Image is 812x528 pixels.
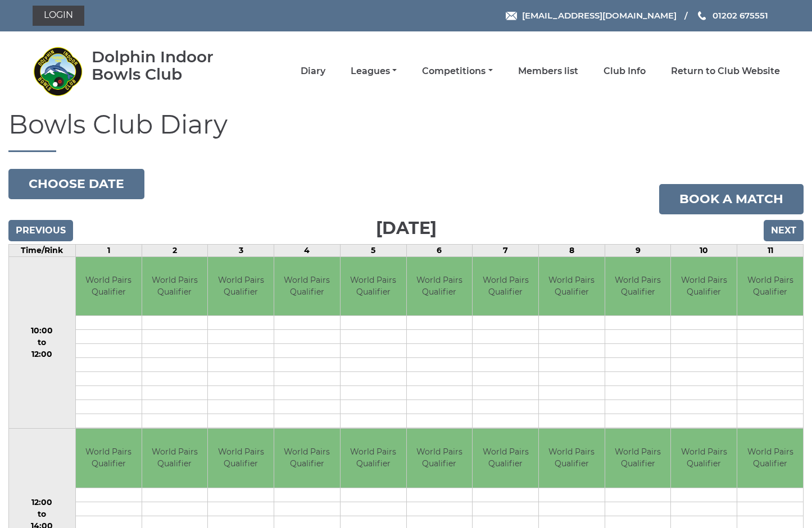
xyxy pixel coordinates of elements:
[208,257,274,316] td: World Pairs Qualifier
[539,257,605,316] td: World Pairs Qualifier
[539,429,605,488] td: World Pairs Qualifier
[274,244,341,256] td: 4
[671,65,780,77] a: Return to Club Website
[142,244,208,256] td: 2
[407,257,473,316] td: World Pairs Qualifier
[696,9,768,22] a: Phone us 01202 675551
[9,244,76,256] td: Time/Rink
[539,244,605,256] td: 8
[671,244,737,256] td: 10
[340,244,406,256] td: 5
[301,65,325,77] a: Diary
[75,244,142,256] td: 1
[422,65,492,77] a: Competitions
[341,429,406,488] td: World Pairs Qualifier
[764,220,804,241] input: Next
[8,111,804,152] h1: Bowls Club Diary
[9,256,76,429] td: 10:00 to 12:00
[8,169,144,199] button: Choose date
[473,244,539,256] td: 7
[518,65,578,77] a: Members list
[737,257,803,316] td: World Pairs Qualifier
[8,220,73,241] input: Previous
[506,12,517,20] img: Email
[142,429,208,488] td: World Pairs Qualifier
[522,10,677,21] span: [EMAIL_ADDRESS][DOMAIN_NAME]
[473,429,538,488] td: World Pairs Qualifier
[33,46,83,97] img: Dolphin Indoor Bowls Club
[208,429,274,488] td: World Pairs Qualifier
[351,65,397,77] a: Leagues
[341,257,406,316] td: World Pairs Qualifier
[698,11,706,20] img: Phone us
[671,257,737,316] td: World Pairs Qualifier
[737,244,804,256] td: 11
[605,244,671,256] td: 9
[406,244,473,256] td: 6
[208,244,274,256] td: 3
[407,429,473,488] td: World Pairs Qualifier
[274,429,340,488] td: World Pairs Qualifier
[33,6,84,26] a: Login
[92,48,246,83] div: Dolphin Indoor Bowls Club
[274,257,340,316] td: World Pairs Qualifier
[605,257,671,316] td: World Pairs Qualifier
[76,429,142,488] td: World Pairs Qualifier
[659,184,804,214] a: Book a match
[604,65,646,77] a: Club Info
[76,257,142,316] td: World Pairs Qualifier
[671,429,737,488] td: World Pairs Qualifier
[506,9,677,22] a: Email [EMAIL_ADDRESS][DOMAIN_NAME]
[473,257,538,316] td: World Pairs Qualifier
[713,10,768,21] span: 01202 675551
[737,429,803,488] td: World Pairs Qualifier
[142,257,208,316] td: World Pairs Qualifier
[605,429,671,488] td: World Pairs Qualifier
